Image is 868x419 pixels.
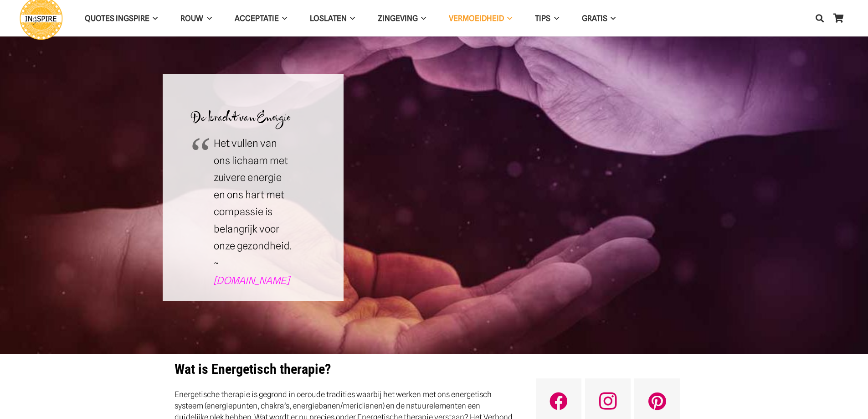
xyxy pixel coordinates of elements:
p: Het vullen van ons lichaam met zuivere energie en ons hart met compassie is belangrijk voor onze ... [214,135,293,289]
span: TIPS [535,14,550,23]
span: VERMOEIDHEID Menu [504,7,512,30]
a: VERMOEIDHEIDVERMOEIDHEID Menu [437,7,524,30]
span: Zingeving Menu [418,7,426,30]
a: AcceptatieAcceptatie Menu [223,7,298,30]
span: Acceptatie Menu [279,7,287,30]
a: Zoeken [811,7,829,30]
a: [DOMAIN_NAME] [214,274,289,286]
strong: Wat is Energetisch therapie? [175,361,331,377]
a: ROUWROUW Menu [169,7,223,30]
span: GRATIS [582,14,607,23]
span: Loslaten Menu [347,7,355,30]
span: Zingeving [378,14,418,23]
span: QUOTES INGSPIRE [85,14,149,23]
h1: De kracht van Energie [175,86,332,130]
span: ROUW [180,14,203,23]
span: TIPS Menu [550,7,559,30]
span: Loslaten [310,14,347,23]
span: Acceptatie [235,14,279,23]
span: QUOTES INGSPIRE Menu [149,7,158,30]
span: VERMOEIDHEID [449,14,504,23]
a: ZingevingZingeving Menu [366,7,437,30]
span: GRATIS Menu [607,7,616,30]
a: QUOTES INGSPIREQUOTES INGSPIRE Menu [73,7,169,30]
span: ROUW Menu [203,7,211,30]
a: LoslatenLoslaten Menu [298,7,366,30]
a: GRATISGRATIS Menu [570,7,627,30]
a: TIPSTIPS Menu [524,7,570,30]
